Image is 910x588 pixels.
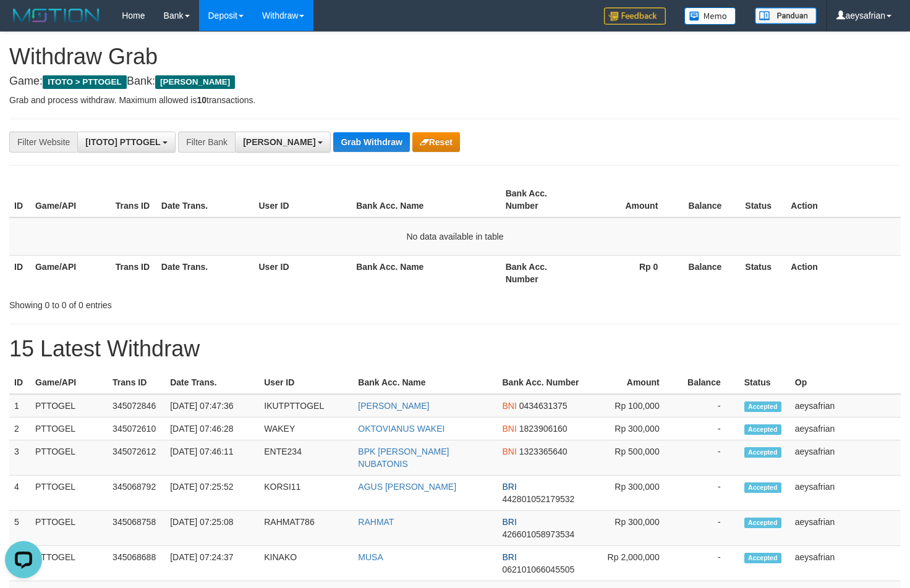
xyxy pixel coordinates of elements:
[165,371,259,394] th: Date Trans.
[678,371,739,394] th: Balance
[108,394,165,418] td: 345072846
[678,440,739,476] td: -
[790,440,901,476] td: aeysafrian
[684,7,736,25] img: Button%20Memo.svg
[503,447,517,456] span: BNI
[790,394,901,418] td: aeysafrian
[581,182,677,217] th: Amount
[259,511,353,546] td: RAHMAT786
[790,476,901,511] td: aeysafrian
[108,440,165,476] td: 345072612
[333,132,409,152] button: Grab Withdraw
[30,440,108,476] td: PTTOGEL
[351,255,500,290] th: Bank Acc. Name
[9,94,901,106] p: Grab and process withdraw. Maximum allowed is transactions.
[503,424,517,434] span: BNI
[678,546,739,581] td: -
[503,529,575,539] span: Copy 426601058973534 to clipboard
[358,424,444,434] a: OKTOVIANUS WAKEI
[790,511,901,546] td: aeysafrian
[243,137,315,147] span: [PERSON_NAME]
[9,75,901,88] h4: Game: Bank:
[259,371,353,394] th: User ID
[259,476,353,511] td: KORSI11
[790,371,901,394] th: Op
[678,394,739,418] td: -
[358,401,429,411] a: [PERSON_NAME]
[259,418,353,440] td: WAKEY
[108,371,165,394] th: Trans ID
[156,255,254,290] th: Date Trans.
[9,255,30,290] th: ID
[9,418,30,440] td: 2
[165,511,259,546] td: [DATE] 07:25:08
[9,476,30,511] td: 4
[178,132,235,153] div: Filter Bank
[519,401,568,411] span: Copy 0434631375 to clipboard
[676,255,740,290] th: Balance
[586,546,678,581] td: Rp 2,000,000
[503,401,517,411] span: BNI
[9,217,901,256] td: No data available in table
[586,511,678,546] td: Rp 300,000
[358,552,383,562] a: MUSA
[108,511,165,546] td: 345068758
[744,401,781,412] span: Accepted
[235,132,331,153] button: [PERSON_NAME]
[744,424,781,435] span: Accepted
[30,182,111,217] th: Game/API
[30,546,108,581] td: PTTOGEL
[739,371,790,394] th: Status
[501,255,581,290] th: Bank Acc. Number
[259,440,353,476] td: ENTE234
[755,7,817,24] img: panduan.png
[586,418,678,440] td: Rp 300,000
[740,182,786,217] th: Status
[503,565,575,574] span: Copy 062101066045505 to clipboard
[358,447,449,469] a: BPK [PERSON_NAME] NUBATONIS
[678,418,739,440] td: -
[30,418,108,440] td: PTTOGEL
[30,394,108,418] td: PTTOGEL
[519,424,568,434] span: Copy 1823906160 to clipboard
[581,255,677,290] th: Rp 0
[9,132,77,153] div: Filter Website
[43,75,127,89] span: ITOTO > PTTOGEL
[108,546,165,581] td: 345068688
[30,255,111,290] th: Game/API
[9,371,30,394] th: ID
[744,553,781,563] span: Accepted
[9,440,30,476] td: 3
[165,546,259,581] td: [DATE] 07:24:37
[9,182,30,217] th: ID
[9,511,30,546] td: 5
[353,371,497,394] th: Bank Acc. Name
[678,511,739,546] td: -
[498,371,586,394] th: Bank Acc. Number
[604,7,666,25] img: Feedback.jpg
[744,518,781,528] span: Accepted
[85,137,160,147] span: [ITOTO] PTTOGEL
[786,182,901,217] th: Action
[156,182,254,217] th: Date Trans.
[586,371,678,394] th: Amount
[503,552,517,562] span: BRI
[108,476,165,511] td: 345068792
[503,517,517,527] span: BRI
[678,476,739,511] td: -
[740,255,786,290] th: Status
[9,6,103,25] img: MOTION_logo.png
[108,418,165,440] td: 345072610
[77,132,176,153] button: [ITOTO] PTTOGEL
[165,418,259,440] td: [DATE] 07:46:28
[111,255,156,290] th: Trans ID
[744,447,781,458] span: Accepted
[519,447,568,456] span: Copy 1323365640 to clipboard
[358,482,456,492] a: AGUS [PERSON_NAME]
[790,418,901,440] td: aeysafrian
[165,440,259,476] td: [DATE] 07:46:11
[412,132,460,152] button: Reset
[165,476,259,511] td: [DATE] 07:25:52
[9,294,370,311] div: Showing 0 to 0 of 0 entries
[155,75,235,89] span: [PERSON_NAME]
